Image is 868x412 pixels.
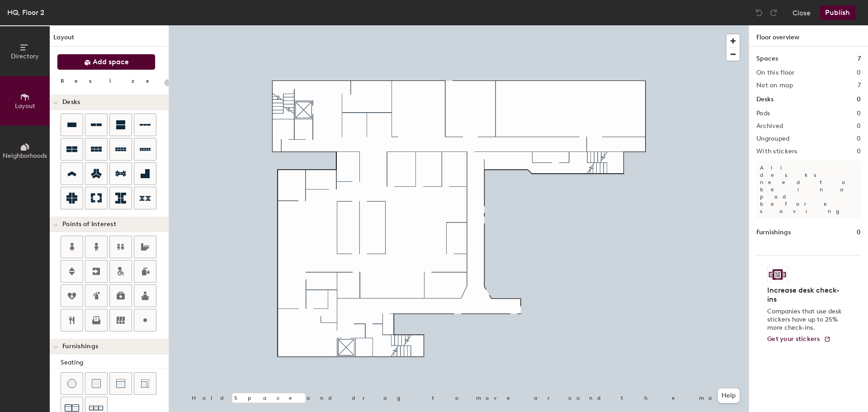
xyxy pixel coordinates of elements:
div: Seating [61,358,169,368]
span: Points of Interest [62,221,116,228]
span: Layout [15,102,35,110]
img: Couch (middle) [116,379,125,388]
button: Stool [61,372,83,395]
button: Publish [820,5,855,20]
div: Resize [61,77,160,85]
p: All desks need to be in a pod before saving [756,161,861,218]
h4: Increase desk check-ins [767,286,844,304]
span: Furnishings [62,343,98,350]
h2: 0 [857,123,861,130]
a: Get your stickers [767,336,831,343]
span: Desks [62,99,80,106]
span: Neighborhoods [3,152,47,160]
h1: Spaces [756,54,778,64]
h2: Pods [756,110,770,117]
h2: 0 [857,69,861,76]
h1: Floor overview [749,25,868,47]
img: Cushion [92,379,101,388]
img: Sticker logo [767,267,788,282]
button: Close [793,5,811,20]
img: Stool [67,379,76,388]
span: Directory [11,52,39,60]
h2: On this floor [756,69,795,76]
h1: 0 [857,95,861,104]
h1: Layout [50,33,169,47]
h2: 7 [858,82,861,89]
h2: With stickers [756,148,797,155]
h2: 0 [857,135,861,142]
h1: Desks [756,95,774,104]
h2: 0 [857,148,861,155]
button: Couch (corner) [134,372,156,395]
h1: 7 [858,54,861,64]
button: Help [718,388,740,403]
span: Get your stickers [767,335,820,343]
div: HQ, Floor 2 [7,7,44,18]
img: Couch (corner) [141,379,150,388]
img: Redo [769,8,778,17]
h1: 0 [857,227,861,237]
h2: Ungrouped [756,135,790,142]
h1: Furnishings [756,227,791,237]
p: Companies that use desk stickers have up to 25% more check-ins. [767,308,844,332]
button: Add space [57,54,156,70]
img: Undo [755,8,764,17]
h2: 0 [857,110,861,117]
span: Add space [93,57,129,66]
button: Couch (middle) [109,372,132,395]
h2: Not on map [756,82,793,89]
h2: Archived [756,123,783,130]
button: Cushion [85,372,108,395]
